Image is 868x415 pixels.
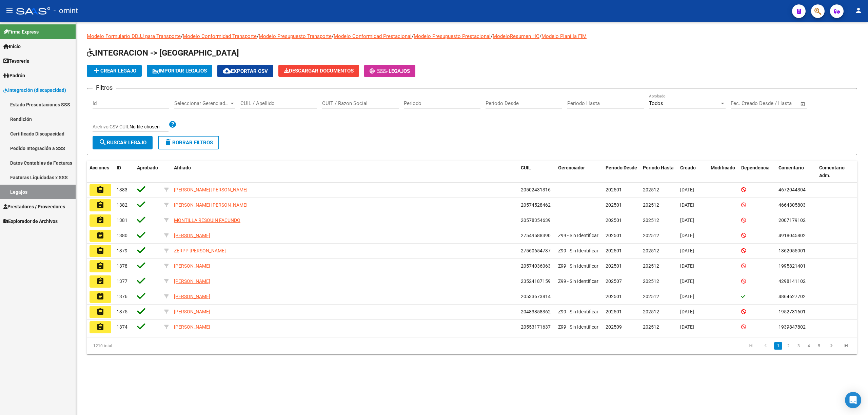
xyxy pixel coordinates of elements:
a: Modelo Conformidad Prestacional [334,33,412,39]
span: 1376 [117,294,127,299]
span: 202512 [643,202,659,208]
span: Prestadores / Proveedores [3,203,65,210]
span: 202512 [643,217,659,223]
span: 1939847802 [778,324,806,330]
span: Integración (discapacidad) [3,86,66,94]
mat-icon: assignment [96,262,104,270]
span: 202501 [606,263,622,269]
datatable-header-cell: CUIL [518,161,555,183]
mat-icon: assignment [96,308,104,316]
span: 1380 [117,233,127,238]
span: [PERSON_NAME] [174,263,210,269]
span: [DATE] [680,187,694,192]
span: MONTILLA RESQUIN FACUNDO [174,217,240,223]
span: Explorador de Archivos [3,217,58,225]
a: 1 [774,342,782,350]
button: Open calendar [799,100,807,108]
mat-icon: assignment [96,201,104,209]
span: Buscar Legajo [99,140,146,146]
div: Open Intercom Messenger [845,392,861,408]
span: 1382 [117,202,127,208]
span: 4918045802 [778,233,806,238]
span: [PERSON_NAME] [174,294,210,299]
span: Tesorería [3,57,29,65]
span: 202512 [643,309,659,314]
span: 202501 [606,187,622,192]
mat-icon: menu [5,6,14,15]
mat-icon: delete [164,138,172,146]
button: Crear Legajo [87,65,142,77]
span: 1379 [117,248,127,253]
span: Comentario Adm. [819,165,845,178]
input: Fecha inicio [731,100,758,106]
a: go to next page [825,342,838,350]
datatable-header-cell: Gerenciador [555,161,603,183]
span: Comentario [778,165,804,170]
span: Gerenciador [558,165,585,170]
button: IMPORTAR LEGAJOS [147,65,212,77]
span: Firma Express [3,28,39,36]
span: 1381 [117,217,127,223]
datatable-header-cell: Modificado [708,161,738,183]
span: Borrar Filtros [164,140,213,146]
span: Acciones [90,165,109,170]
span: Exportar CSV [223,68,268,74]
span: 202507 [606,278,622,284]
mat-icon: cloud_download [223,67,231,75]
span: 202501 [606,233,622,238]
a: Modelo Presupuesto Prestacional [414,33,491,39]
span: [DATE] [680,233,694,238]
span: [DATE] [680,278,694,284]
span: [DATE] [680,309,694,314]
mat-icon: search [99,138,107,146]
span: 202501 [606,202,622,208]
span: Periodo Hasta [643,165,674,170]
span: 1995821401 [778,263,806,269]
span: [DATE] [680,294,694,299]
span: Seleccionar Gerenciador [174,100,229,106]
span: 27549588390 [521,233,551,238]
span: Aprobado [137,165,158,170]
mat-icon: assignment [96,231,104,240]
span: 4664305803 [778,202,806,208]
span: Z99 - Sin Identificar [558,309,598,314]
li: page 2 [783,340,793,352]
span: Z99 - Sin Identificar [558,248,598,253]
mat-icon: assignment [96,277,104,285]
span: Dependencia [741,165,770,170]
li: page 1 [773,340,783,352]
span: 1374 [117,324,127,330]
a: ModeloResumen HC [493,33,539,39]
span: CUIL [521,165,531,170]
a: 4 [805,342,813,350]
div: 1210 total [87,337,240,354]
span: [PERSON_NAME] [PERSON_NAME] [174,202,248,208]
a: 2 [784,342,792,350]
a: 5 [815,342,823,350]
span: 202512 [643,187,659,192]
span: Afiliado [174,165,191,170]
mat-icon: person [854,6,863,15]
span: [DATE] [680,263,694,269]
mat-icon: assignment [96,323,104,331]
mat-icon: assignment [96,247,104,255]
a: Modelo Conformidad Transporte [183,33,257,39]
input: Archivo CSV CUIL [130,124,169,130]
button: Buscar Legajo [93,136,153,149]
span: Modificado [711,165,735,170]
a: go to first page [744,342,757,350]
span: ZERPP [PERSON_NAME] [174,248,226,253]
span: [PERSON_NAME] [174,278,210,284]
button: Borrar Filtros [158,136,219,149]
span: 202501 [606,309,622,314]
span: Z99 - Sin Identificar [558,324,598,330]
span: 202509 [606,324,622,330]
datatable-header-cell: Periodo Hasta [640,161,677,183]
button: Descargar Documentos [278,65,359,77]
span: 202512 [643,233,659,238]
datatable-header-cell: Dependencia [738,161,776,183]
span: 2007179102 [778,217,806,223]
span: Periodo Desde [606,165,637,170]
span: 1383 [117,187,127,192]
span: Inicio [3,43,21,50]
